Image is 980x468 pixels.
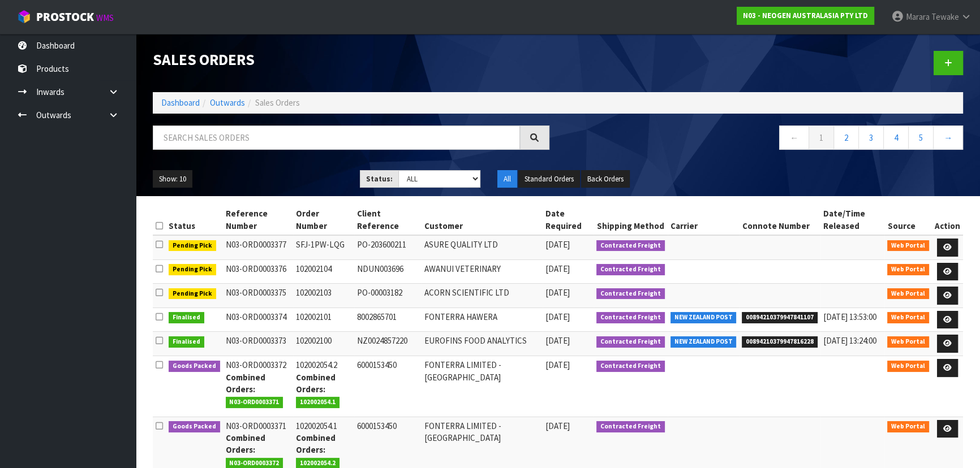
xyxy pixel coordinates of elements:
[932,205,963,235] th: Action
[545,421,570,431] span: [DATE]
[169,336,204,348] span: Finalised
[354,259,421,284] td: NDUN003696
[670,336,737,348] span: NEW ZEALAND POST
[223,284,294,308] td: N03-ORD0003375
[596,421,665,432] span: Contracted Freight
[422,284,543,308] td: ACORN SCIENTIFIC LTD
[883,125,909,150] a: 4
[169,264,216,275] span: Pending Pick
[884,205,932,235] th: Source
[293,356,354,417] td: 102002054.2
[169,421,220,432] span: Goods Packed
[833,125,859,150] a: 2
[223,332,294,356] td: N03-ORD0003373
[739,205,820,235] th: Connote Number
[296,397,339,408] span: 102002054.1
[422,235,543,259] td: ASURE QUALITY LTD
[820,205,884,235] th: Date/Time Released
[543,205,594,235] th: Date Required
[296,432,336,455] strong: Combined Orders:
[293,235,354,259] td: SFJ-1PW-LQG
[670,312,737,323] span: NEW ZEALAND POST
[354,205,421,235] th: Client Reference
[545,239,570,250] span: [DATE]
[166,205,223,235] th: Status
[887,264,929,275] span: Web Portal
[931,11,959,22] span: Tewake
[779,125,809,150] a: ←
[545,287,570,298] span: [DATE]
[153,51,549,68] h1: Sales Orders
[36,10,94,24] span: ProStock
[223,356,294,417] td: N03-ORD0003372
[226,432,265,455] strong: Combined Orders:
[933,125,963,150] a: →
[293,284,354,308] td: 102002103
[906,11,930,22] span: Marara
[354,235,421,259] td: PO-203600211
[354,284,421,308] td: PO-00003182
[742,312,818,323] span: 00894210379947841107
[226,397,283,408] span: N03-ORD0003371
[169,240,216,252] span: Pending Pick
[293,205,354,235] th: Order Number
[596,312,665,323] span: Contracted Freight
[169,361,220,372] span: Goods Packed
[296,372,336,395] strong: Combined Orders:
[887,312,929,323] span: Web Portal
[161,97,200,108] a: Dashboard
[823,335,876,346] span: [DATE] 13:24:00
[354,307,421,332] td: 8002865701
[17,10,31,24] img: cube-alt.png
[226,372,265,395] strong: Combined Orders:
[823,311,876,322] span: [DATE] 13:53:00
[422,205,543,235] th: Customer
[422,259,543,284] td: AWANUI VETERINARY
[545,311,570,322] span: [DATE]
[668,205,740,235] th: Carrier
[887,288,929,300] span: Web Portal
[169,312,204,323] span: Finalised
[497,170,517,188] button: All
[743,11,868,20] strong: N03 - NEOGEN AUSTRALASIA PTY LTD
[596,288,665,300] span: Contracted Freight
[354,356,421,417] td: 6000153450
[594,205,668,235] th: Shipping Method
[858,125,884,150] a: 3
[545,359,570,370] span: [DATE]
[366,174,393,184] strong: Status:
[737,7,874,25] a: N03 - NEOGEN AUSTRALASIA PTY LTD
[545,335,570,346] span: [DATE]
[596,240,665,252] span: Contracted Freight
[742,336,818,348] span: 00894210379947816228
[887,240,929,252] span: Web Portal
[809,125,834,150] a: 1
[566,125,963,153] nav: Page navigation
[223,307,294,332] td: N03-ORD0003374
[354,332,421,356] td: NZ0024857220
[908,125,934,150] a: 5
[596,264,665,275] span: Contracted Freight
[293,332,354,356] td: 102002100
[255,97,300,108] span: Sales Orders
[223,235,294,259] td: N03-ORD0003377
[887,361,929,372] span: Web Portal
[293,259,354,284] td: 102002104
[210,97,245,108] a: Outwards
[96,12,114,23] small: WMS
[581,170,630,188] button: Back Orders
[422,332,543,356] td: EUROFINS FOOD ANALYTICS
[153,125,520,150] input: Search sales orders
[223,205,294,235] th: Reference Number
[153,170,192,188] button: Show: 10
[223,259,294,284] td: N03-ORD0003376
[545,263,570,274] span: [DATE]
[422,356,543,417] td: FONTERRA LIMITED - [GEOGRAPHIC_DATA]
[596,361,665,372] span: Contracted Freight
[169,288,216,300] span: Pending Pick
[293,307,354,332] td: 102002101
[422,307,543,332] td: FONTERRA HAWERA
[518,170,580,188] button: Standard Orders
[596,336,665,348] span: Contracted Freight
[887,336,929,348] span: Web Portal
